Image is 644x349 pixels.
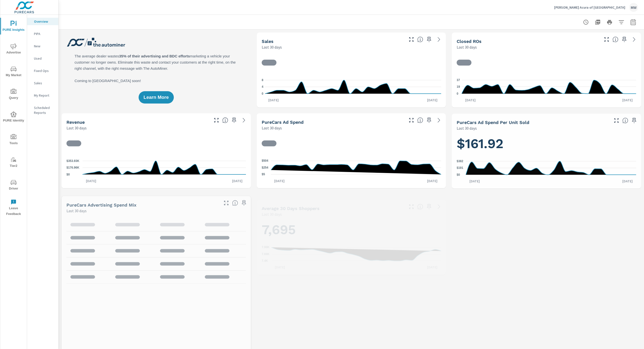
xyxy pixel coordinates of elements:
[262,159,268,163] text: $504
[629,3,638,12] div: MW
[417,117,423,123] span: Total cost of media for all PureCars channels for the selected dealership group over the selected...
[619,98,636,103] p: [DATE]
[262,78,263,82] text: 8
[271,178,288,183] p: [DATE]
[620,35,628,43] span: Save this to your personalized report
[616,17,626,27] button: Apply Filters
[435,116,443,124] a: See more details in report
[424,265,441,270] p: [DATE]
[34,93,54,98] p: My Report
[457,44,477,50] p: Last 30 days
[27,92,58,99] div: My Report
[34,68,54,73] p: Fixed Ops
[262,211,282,217] p: Last 30 days
[222,199,230,207] button: Make Fullscreen
[2,134,25,146] span: Tools
[603,35,611,43] button: Make Fullscreen
[34,31,54,36] p: PIPA
[407,116,415,124] button: Make Fullscreen
[271,265,289,270] p: [DATE]
[232,200,238,206] span: This table looks at how you compare to the amount of budget you spend per channel as opposed to y...
[262,39,274,44] h5: Sales
[417,36,423,42] span: Number of vehicles sold by the dealership over the selected date range. [Source: This data is sou...
[622,118,628,123] span: Average cost of advertising per each vehicle sold at the dealer over the selected date range. The...
[262,85,263,89] text: 4
[262,166,268,169] text: $254
[240,116,248,124] a: See more details in report
[407,35,415,43] button: Make Fullscreen
[425,116,433,124] span: Save this to your personalized report
[424,98,441,103] p: [DATE]
[262,173,265,176] text: $5
[457,166,463,170] text: $191
[262,92,263,95] text: 0
[628,17,638,27] button: Select Date Range
[2,89,25,101] span: Query
[262,206,320,211] h5: Average 30 Days Shoppers
[612,117,620,124] button: Make Fullscreen
[34,105,54,115] p: Scheduled Reports
[424,178,441,183] p: [DATE]
[34,81,54,86] p: Sales
[66,159,79,163] text: $353.93K
[27,104,58,116] div: Scheduled Reports
[457,125,477,131] p: Last 30 days
[2,157,25,169] span: Tier2
[466,179,483,184] p: [DATE]
[82,178,100,183] p: [DATE]
[66,208,87,214] p: Last 30 days
[417,204,423,209] span: A rolling 30 day total of daily Shoppers on the dealership website, averaged over the selected da...
[457,78,460,82] text: 37
[229,178,246,183] p: [DATE]
[34,19,54,24] p: Overview
[630,35,638,43] a: See more details in report
[222,117,228,123] span: Total sales revenue over the selected date range. [Source: This data is sourced from the dealer’s...
[66,125,87,131] p: Last 30 days
[619,179,636,184] p: [DATE]
[630,117,638,124] span: Save this to your personalized report
[27,55,58,62] div: Used
[262,252,270,256] text: 7.69K
[457,159,463,163] text: $382
[2,43,25,55] span: Advertise
[27,79,58,87] div: Sales
[425,35,433,43] span: Save this to your personalized report
[2,21,25,33] span: PURE Insights
[457,39,482,44] h5: Closed ROs
[407,203,415,210] button: Make Fullscreen
[457,173,460,176] text: $0
[435,203,443,210] a: See more details in report
[2,111,25,123] span: PURE Identity
[262,259,268,262] text: 7.4K
[66,120,85,125] h5: Revenue
[457,135,636,152] h1: $161.92
[262,125,282,131] p: Last 30 days
[462,98,479,103] p: [DATE]
[34,56,54,61] p: Used
[27,30,58,37] div: PIPA
[66,166,79,169] text: $176.96K
[34,44,54,49] p: New
[27,67,58,74] div: Fixed Ops
[230,116,238,124] span: Save this to your personalized report
[144,95,169,100] span: Learn More
[612,36,618,42] span: Number of Repair Orders Closed by the selected dealership group over the selected time range. [So...
[2,66,25,78] span: My Market
[457,92,458,95] text: 0
[2,179,25,192] span: Driver
[212,116,220,124] button: Make Fullscreen
[605,17,614,27] button: Print Report
[457,120,529,125] h5: PureCars Ad Spend Per Unit Sold
[139,91,174,104] button: Learn More
[262,44,282,50] p: Last 30 days
[457,85,460,88] text: 19
[2,199,25,217] span: Leave Feedback
[265,98,282,103] p: [DATE]
[435,35,443,43] a: See more details in report
[27,18,58,25] div: Overview
[554,5,625,10] p: [PERSON_NAME] Acura of [GEOGRAPHIC_DATA]
[240,199,248,207] span: Save this to your personalized report
[262,245,270,249] text: 7.99K
[27,42,58,50] div: New
[66,173,70,176] text: $0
